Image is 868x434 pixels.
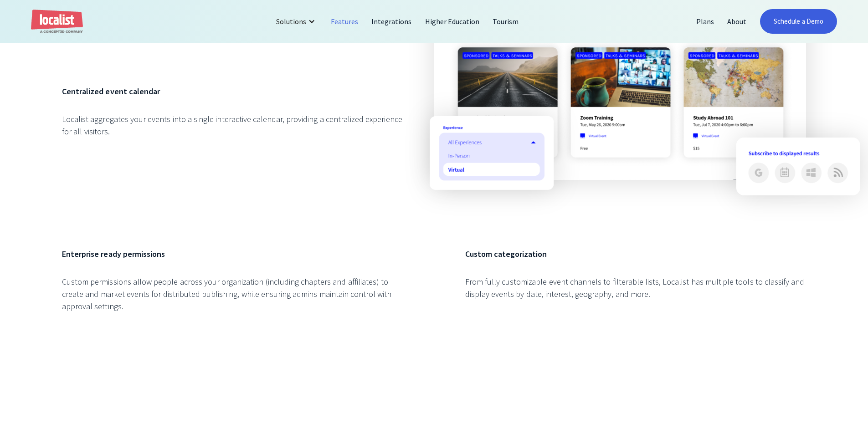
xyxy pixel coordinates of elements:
[721,10,753,32] a: About
[62,113,403,138] div: Localist aggregates your events into a single interactive calendar, providing a centralized exper...
[62,85,403,97] h6: Centralized event calendar
[269,10,324,32] div: Solutions
[276,16,306,27] div: Solutions
[31,10,83,34] a: home
[365,10,418,32] a: Integrations
[760,9,837,34] a: Schedule a Demo
[62,276,403,312] div: Custom permissions allow people across your organization (including chapters and affiliates) to c...
[419,10,487,32] a: Higher Education
[690,10,721,32] a: Plans
[62,248,403,260] h6: Enterprise ready permissions
[465,248,806,260] h6: Custom categorization
[324,10,365,32] a: Features
[486,10,525,32] a: Tourism
[465,276,806,300] div: From fully customizable event channels to filterable lists, Localist has multiple tools to classi...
